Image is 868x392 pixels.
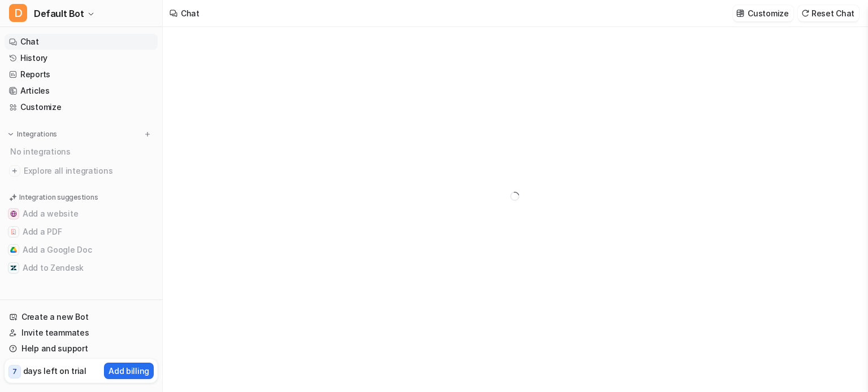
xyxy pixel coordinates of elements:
[5,205,158,223] button: Add a websiteAdd a website
[34,6,84,21] span: Default Bot
[733,5,793,21] button: Customize
[5,34,158,50] a: Chat
[5,309,158,325] a: Create a new Bot
[5,99,158,115] a: Customize
[144,130,151,138] img: menu_add.svg
[5,241,158,259] button: Add a Google DocAdd a Google Doc
[10,246,17,253] img: Add a Google Doc
[19,192,98,202] p: Integration suggestions
[801,9,809,17] img: reset
[17,130,57,139] p: Integrations
[10,210,17,217] img: Add a website
[5,83,158,99] a: Articles
[798,5,859,21] button: Reset Chat
[9,165,20,177] img: explore all integrations
[5,50,158,66] a: History
[23,365,86,377] p: days left on trial
[736,9,744,17] img: customize
[5,67,158,82] a: Reports
[5,341,158,356] a: Help and support
[10,228,17,235] img: Add a PDF
[10,265,17,271] img: Add to Zendesk
[181,7,199,19] div: Chat
[12,367,17,377] p: 7
[5,259,158,277] button: Add to ZendeskAdd to Zendesk
[7,142,158,161] div: No integrations
[104,363,154,379] button: Add billing
[748,7,788,19] p: Customize
[7,130,15,138] img: expand menu
[24,162,153,180] span: Explore all integrations
[9,4,27,22] span: D
[5,325,158,341] a: Invite teammates
[108,365,149,377] p: Add billing
[5,163,158,179] a: Explore all integrations
[5,223,158,241] button: Add a PDFAdd a PDF
[5,129,60,140] button: Integrations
